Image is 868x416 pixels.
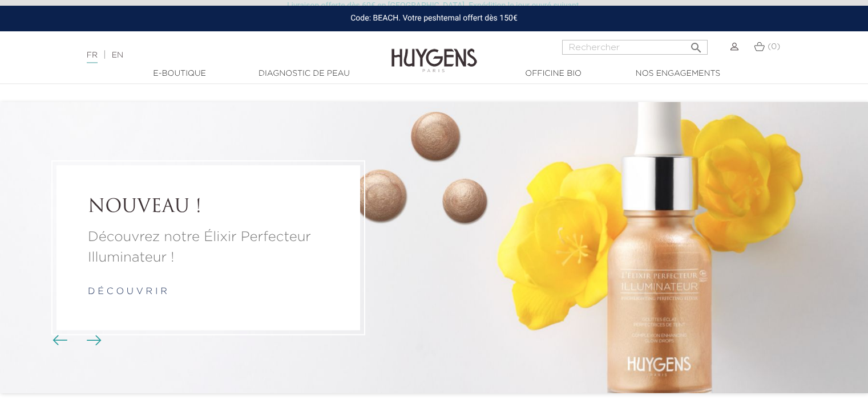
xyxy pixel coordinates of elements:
div: Boutons du carrousel [57,332,94,349]
div: | [81,48,353,62]
a: Découvrez notre Élixir Perfecteur Illuminateur ! [88,227,329,268]
a: Diagnostic de peau [247,68,361,80]
a: d é c o u v r i r [88,287,167,296]
input: Rechercher [562,40,708,55]
button:  [686,36,706,52]
i:  [689,38,703,51]
a: NOUVEAU ! [88,197,329,218]
a: Officine Bio [496,68,611,80]
a: Nos engagements [621,68,735,80]
span: (0) [768,43,780,51]
a: E-Boutique [123,68,237,80]
a: FR [87,51,98,63]
a: EN [112,51,123,59]
img: Huygens [391,30,477,74]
